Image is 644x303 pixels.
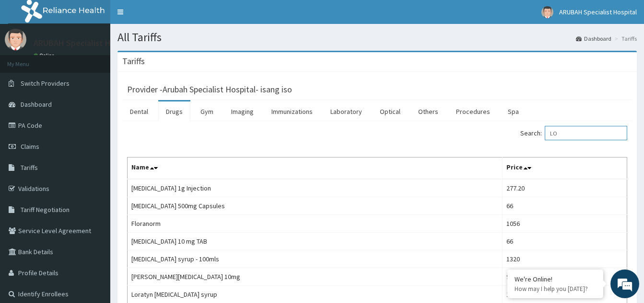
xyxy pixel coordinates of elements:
td: 1320 [503,250,627,268]
td: 277.20 [503,179,627,197]
li: Tariffs [612,34,637,43]
span: Dashboard [21,100,52,109]
span: We're online! [56,90,132,187]
span: ARUBAH Specialist Hospital [559,8,637,16]
td: [MEDICAL_DATA] 1g Injection [128,179,503,197]
p: How may I help you today? [515,285,596,293]
img: User Image [5,29,26,50]
a: Laboratory [323,101,370,122]
a: Others [410,101,446,122]
a: Dashboard [576,34,611,43]
img: d_794563401_company_1708531726252_794563401 [18,48,39,72]
a: Imaging [223,101,261,122]
td: [MEDICAL_DATA] 10 mg TAB [128,233,503,250]
label: Search: [520,126,627,140]
td: 1056 [503,215,627,233]
td: 99 [503,268,627,286]
td: 66 [503,197,627,215]
td: [MEDICAL_DATA] 500mg Capsules [128,197,503,215]
td: 66 [503,233,627,250]
a: Dental [122,101,156,122]
a: Optical [372,101,408,122]
textarea: Type your message and hit 'Enter' [5,202,183,235]
h3: Tariffs [122,57,145,66]
a: Spa [500,101,527,122]
a: Gym [193,101,221,122]
div: We're Online! [515,275,596,283]
td: [MEDICAL_DATA] syrup - 100mls [128,250,503,268]
h3: Provider - Arubah Specialist Hospital- isang iso [127,85,292,94]
span: Tariff Negotiation [21,205,70,214]
th: Price [503,157,627,180]
h1: All Tariffs [117,31,637,44]
td: Floranorm [128,215,503,233]
img: User Image [541,6,553,18]
a: Online [34,52,57,59]
a: Drugs [158,101,190,122]
span: Tariffs [21,163,38,172]
input: Search: [545,126,627,140]
span: Switch Providers [21,79,70,88]
th: Name [128,157,503,180]
td: [PERSON_NAME][MEDICAL_DATA] 10mg [128,268,503,286]
a: Procedures [448,101,498,122]
span: Claims [21,142,39,151]
p: ARUBAH Specialist Hospital [34,39,137,47]
div: Chat with us now [50,54,161,66]
div: Minimize live chat window [157,5,180,28]
a: Immunizations [264,101,320,122]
